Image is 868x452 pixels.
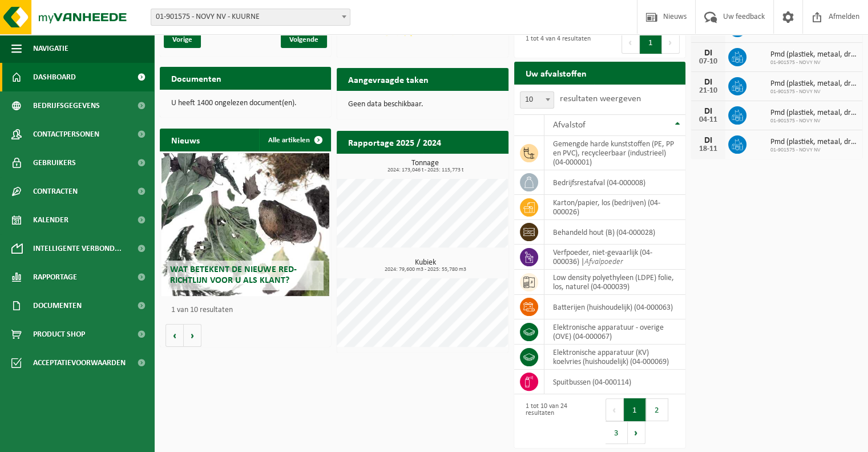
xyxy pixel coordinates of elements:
[544,245,685,270] td: verfpoeder, niet-gevaarlijk (04-000036) |
[553,121,586,130] span: Afvalstof
[160,67,233,89] h2: Documenten
[770,59,857,66] span: 01-901575 - NOVY NV
[770,118,857,125] span: 01-901575 - NOVY NV
[337,68,440,90] h2: Aangevraagde taken
[33,149,76,177] span: Gebruikers
[164,31,201,48] span: Vorige
[33,263,77,291] span: Rapportage
[520,397,594,445] div: 1 tot 10 van 24 resultaten
[259,129,330,151] a: Alle artikelen
[520,91,554,109] span: 10
[423,153,507,176] a: Bekijk rapportage
[697,78,720,87] div: DI
[544,345,685,370] td: elektronische apparatuur (KV) koelvries (huishoudelijk) (04-000069)
[520,30,591,55] div: 1 tot 4 van 4 resultaten
[770,79,857,89] span: Pmd (plastiek, metaal, drankkartons) (bedrijven)
[544,270,685,295] td: low density polyethyleen (LDPE) folie, los, naturel (04-000039)
[697,49,720,58] div: DI
[33,120,99,149] span: Contactpersonen
[640,31,662,54] button: 1
[342,259,508,273] h3: Kubiek
[33,349,126,377] span: Acceptatievoorwaarden
[33,34,68,63] span: Navigatie
[646,398,668,421] button: 2
[171,99,320,107] p: U heeft 1400 ongelezen document(en).
[770,147,857,154] span: 01-901575 - NOVY NV
[697,87,720,95] div: 21-10
[520,92,554,108] span: 10
[544,370,685,394] td: spuitbussen (04-000114)
[184,324,201,347] button: Volgende
[560,94,641,103] label: resultaten weergeven
[544,319,685,345] td: elektronische apparatuur - overige (OVE) (04-000067)
[697,116,720,124] div: 04-11
[33,63,76,91] span: Dashboard
[151,9,350,26] span: 01-901575 - NOVY NV - KUURNE
[605,398,624,421] button: Previous
[337,131,453,153] h2: Rapportage 2025 / 2024
[605,421,628,444] button: 3
[770,50,857,59] span: Pmd (plastiek, metaal, drankkartons) (bedrijven)
[544,136,685,170] td: gemengde harde kunststoffen (PE, PP en PVC), recycleerbaar (industrieel) (04-000001)
[33,91,100,120] span: Bedrijfsgegevens
[697,107,720,116] div: DI
[584,258,623,266] i: Afvalpoeder
[165,324,184,347] button: Vorige
[160,129,211,151] h2: Nieuws
[170,265,297,285] span: Wat betekent de nieuwe RED-richtlijn voor u als klant?
[33,177,78,206] span: Contracten
[770,138,857,147] span: Pmd (plastiek, metaal, drankkartons) (bedrijven)
[33,234,122,263] span: Intelligente verbond...
[544,295,685,319] td: batterijen (huishoudelijk) (04-000063)
[662,31,680,54] button: Next
[697,136,720,145] div: DI
[544,170,685,195] td: bedrijfsrestafval (04-000008)
[342,159,508,173] h3: Tonnage
[544,220,685,245] td: behandeld hout (B) (04-000028)
[33,320,85,349] span: Product Shop
[348,101,496,109] p: Geen data beschikbaar.
[621,31,640,54] button: Previous
[697,58,720,66] div: 07-10
[770,109,857,118] span: Pmd (plastiek, metaal, drankkartons) (bedrijven)
[544,195,685,220] td: karton/papier, los (bedrijven) (04-000026)
[770,89,857,95] span: 01-901575 - NOVY NV
[151,9,350,25] span: 01-901575 - NOVY NV - KUURNE
[342,167,508,173] span: 2024: 173,046 t - 2025: 115,773 t
[624,398,646,421] button: 1
[33,291,82,320] span: Documenten
[281,31,327,48] span: Volgende
[171,306,325,314] p: 1 van 10 resultaten
[628,421,645,444] button: Next
[697,145,720,153] div: 18-11
[514,62,598,84] h2: Uw afvalstoffen
[342,267,508,273] span: 2024: 79,600 m3 - 2025: 55,780 m3
[162,153,329,296] a: Wat betekent de nieuwe RED-richtlijn voor u als klant?
[33,206,68,234] span: Kalender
